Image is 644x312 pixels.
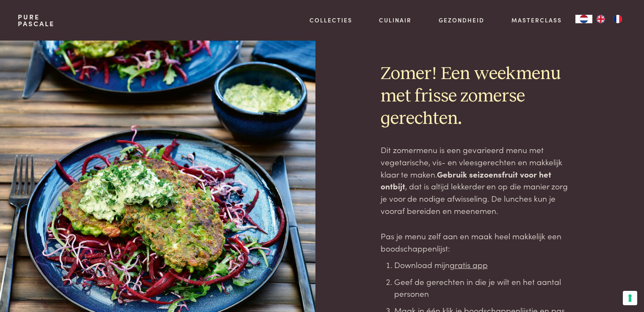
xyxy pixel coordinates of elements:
a: Culinair [379,16,412,25]
strong: Gebruik seizoensfruit voor het ontbijt [381,168,551,192]
a: FR [609,15,626,23]
p: Dit zomermenu is een gevarieerd menu met vegetarische, vis- en vleesgerechten en makkelijk klaar ... [381,144,575,216]
aside: Language selected: Nederlands [575,15,626,23]
a: PurePascale [18,14,55,27]
button: Uw voorkeuren voor toestemming voor trackingtechnologieën [623,291,637,305]
div: Language [575,15,592,23]
li: Download mijn [394,259,575,271]
h2: Zomer! Een weekmenu met frisse zomerse gerechten. [381,63,575,130]
a: EN [592,15,609,23]
a: NL [575,15,592,23]
a: Gezondheid [439,16,484,25]
p: Pas je menu zelf aan en maak heel makkelijk een boodschappenlijst: [381,230,575,254]
ul: Language list [592,15,626,23]
a: Masterclass [511,16,562,25]
a: gratis app [450,259,488,270]
li: Geef de gerechten in die je wilt en het aantal personen [394,276,575,300]
a: Collecties [310,16,352,25]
